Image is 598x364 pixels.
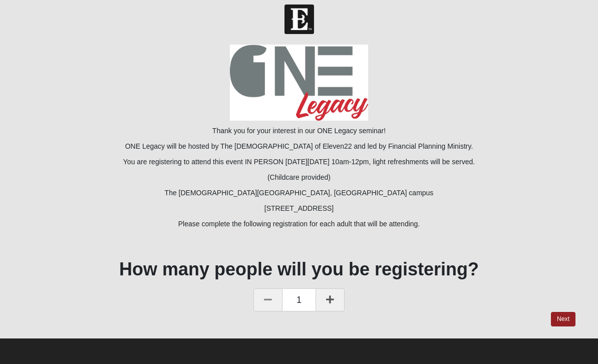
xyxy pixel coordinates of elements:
[230,45,368,121] img: ONE_Legacy_logo_FINAL.jpg
[23,219,575,229] p: Please complete the following registration for each adult that will be attending.
[551,312,575,326] a: Next
[23,188,575,198] p: The [DEMOGRAPHIC_DATA][GEOGRAPHIC_DATA], [GEOGRAPHIC_DATA] campus
[23,141,575,152] p: ONE Legacy will be hosted by The [DEMOGRAPHIC_DATA] of Eleven22 and led by Financial Planning Min...
[282,288,316,311] span: 1
[23,126,575,136] p: Thank you for your interest in our ONE Legacy seminar!
[23,258,575,280] h1: How many people will you be registering?
[284,5,314,34] img: Church of Eleven22 Logo
[23,157,575,167] p: You are registering to attend this event IN PERSON [DATE][DATE] 10am-12pm, light refreshments wil...
[23,172,575,183] p: (Childcare provided)
[23,203,575,214] p: [STREET_ADDRESS]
